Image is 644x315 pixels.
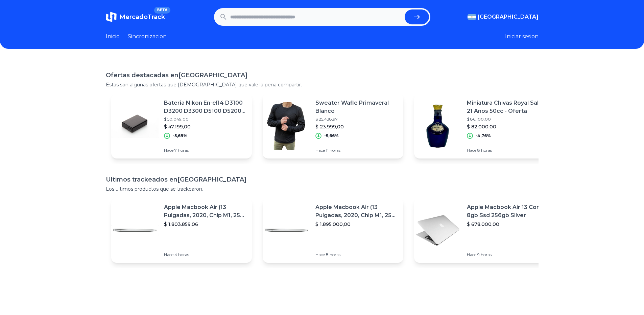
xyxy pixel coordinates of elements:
[111,207,159,254] img: Featured image
[106,81,539,88] p: Estas son algunas ofertas que [DEMOGRAPHIC_DATA] que vale la pena compartir.
[467,123,549,130] p: $ 82.000,00
[476,133,491,139] p: -4,76%
[173,133,187,139] p: -5,69%
[106,12,165,22] a: MercadoTrackBETA
[263,198,403,263] a: Featured imageApple Macbook Air (13 Pulgadas, 2020, Chip M1, 256 Gb De Ssd, 8 Gb De Ram) - Plata$...
[505,33,539,41] button: Iniciar sesion
[111,102,159,150] img: Featured image
[315,148,398,153] p: Hace 11 horas
[263,207,310,254] img: Featured image
[164,99,246,115] p: Bateria Nikon En-el14 D3100 D3200 D3300 D5100 D5200 D5300
[324,133,339,139] p: -5,66%
[315,221,398,228] p: $ 1.895.000,00
[414,198,555,263] a: Featured imageApple Macbook Air 13 Core I5 8gb Ssd 256gb Silver$ 678.000,00Hace 9 horas
[468,14,476,20] img: Argentina
[315,203,398,219] p: Apple Macbook Air (13 Pulgadas, 2020, Chip M1, 256 Gb De Ssd, 8 Gb De Ram) - Plata
[106,175,539,184] h1: Ultimos trackeados en [GEOGRAPHIC_DATA]
[315,99,398,115] p: Sweater Wafle Primaveral Blanco
[106,186,539,192] p: Los ultimos productos que se trackearon.
[467,252,549,257] p: Hace 9 horas
[106,33,120,41] a: Inicio
[315,117,398,122] p: $ 25.438,97
[467,203,549,219] p: Apple Macbook Air 13 Core I5 8gb Ssd 256gb Silver
[315,123,398,130] p: $ 23.999,00
[414,102,461,150] img: Featured image
[467,99,549,115] p: Miniatura Chivas Royal Salute 21 Años 50cc - Oferta
[106,70,539,80] h1: Ofertas destacadas en [GEOGRAPHIC_DATA]
[111,198,252,263] a: Featured imageApple Macbook Air (13 Pulgadas, 2020, Chip M1, 256 Gb De Ssd, 8 Gb De Ram) - Plata$...
[119,13,165,21] span: MercadoTrack
[164,203,246,219] p: Apple Macbook Air (13 Pulgadas, 2020, Chip M1, 256 Gb De Ssd, 8 Gb De Ram) - Plata
[164,148,246,153] p: Hace 7 horas
[467,221,549,228] p: $ 678.000,00
[154,7,170,14] span: BETA
[467,148,549,153] p: Hace 8 horas
[478,13,539,21] span: [GEOGRAPHIC_DATA]
[164,117,246,122] p: $ 50.049,00
[468,13,539,21] button: [GEOGRAPHIC_DATA]
[164,123,246,130] p: $ 47.199,00
[467,117,549,122] p: $ 86.100,00
[414,93,555,159] a: Featured imageMiniatura Chivas Royal Salute 21 Años 50cc - Oferta$ 86.100,00$ 82.000,00-4,76%Hace...
[263,93,403,159] a: Featured imageSweater Wafle Primaveral Blanco$ 25.438,97$ 23.999,00-5,66%Hace 11 horas
[164,221,246,228] p: $ 1.803.859,06
[111,93,252,159] a: Featured imageBateria Nikon En-el14 D3100 D3200 D3300 D5100 D5200 D5300$ 50.049,00$ 47.199,00-5,6...
[106,12,117,22] img: MercadoTrack
[128,33,167,41] a: Sincronizacion
[263,102,310,150] img: Featured image
[414,207,461,254] img: Featured image
[315,252,398,257] p: Hace 8 horas
[164,252,246,257] p: Hace 4 horas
